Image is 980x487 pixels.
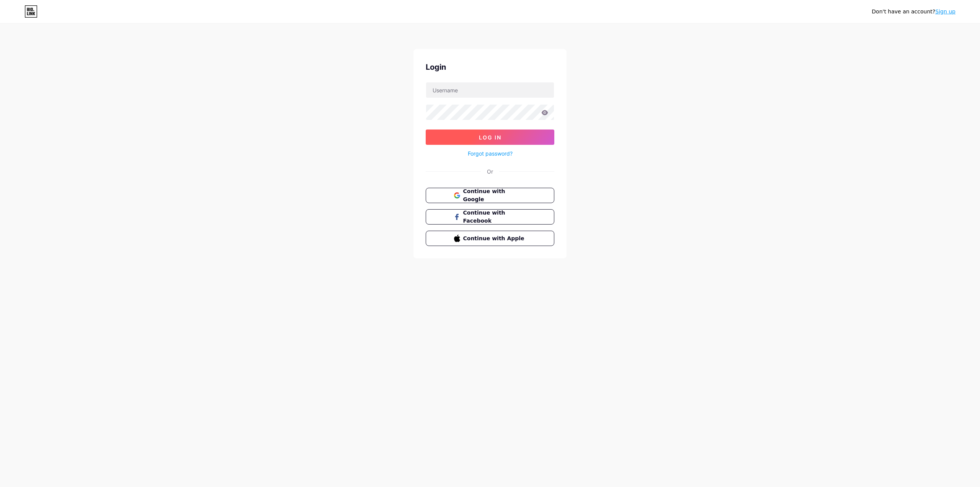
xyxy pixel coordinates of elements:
button: Continue with Google [426,188,554,203]
button: Continue with Facebook [426,209,554,225]
button: Continue with Apple [426,231,554,246]
div: Login [426,61,554,73]
div: Don't have an account? [872,8,955,16]
a: Sign up [935,8,955,15]
span: Log In [479,134,501,141]
span: Continue with Facebook [463,209,526,225]
span: Continue with Google [463,187,526,203]
a: Forgot password? [468,149,513,157]
div: Or [487,167,493,175]
span: Continue with Apple [463,234,526,243]
button: Log In [426,130,554,145]
input: Username [426,82,554,98]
